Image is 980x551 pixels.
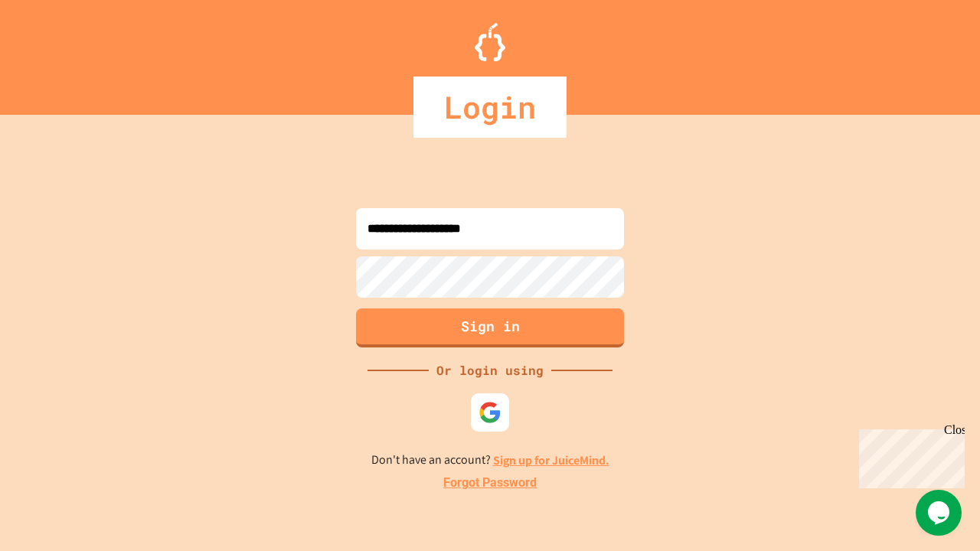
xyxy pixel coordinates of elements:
[356,308,624,347] button: Sign in
[479,401,501,424] img: google-icon.svg
[493,452,609,468] a: Sign up for JuiceMind.
[916,490,965,536] iframe: chat widget
[475,23,505,61] img: Logo.svg
[6,6,106,97] div: Chat with us now!Close
[853,423,965,488] iframe: chat widget
[443,474,537,492] a: Forgot Password
[413,77,567,138] div: Login
[429,361,551,380] div: Or login using
[371,451,609,470] p: Don't have an account?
